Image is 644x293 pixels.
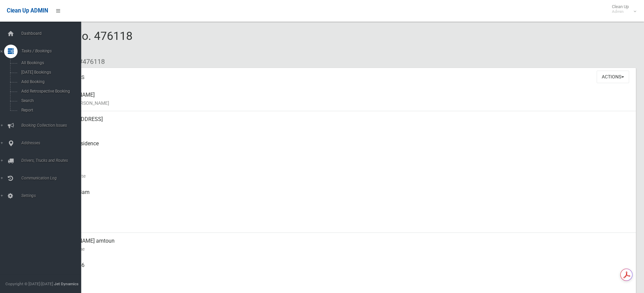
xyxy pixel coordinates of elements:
div: [PERSON_NAME] [54,87,630,111]
small: Admin [612,9,629,14]
div: [DATE] [54,209,630,233]
div: [STREET_ADDRESS] [54,111,630,136]
div: [PERSON_NAME] amtoun [54,233,630,257]
div: [DATE] [54,160,630,184]
div: Front of Residence [54,136,630,160]
span: Settings [19,193,86,198]
span: Clean Up ADMIN [7,7,48,14]
li: #476118 [74,55,105,68]
span: Tasks / Bookings [19,49,86,53]
span: Copyright © [DATE]-[DATE] [5,282,53,286]
button: Actions [597,71,629,83]
span: Drivers, Trucks and Routes [19,158,86,163]
div: 0426287446 [54,257,630,282]
small: Collected At [54,196,630,204]
small: Pickup Point [54,148,630,156]
strong: Jet Dynamics [54,282,78,286]
span: All Bookings [19,60,80,65]
span: Booking Collection Issues [19,123,86,128]
span: Dashboard [19,31,86,36]
span: Add Retrospective Booking [19,89,80,94]
div: [DATE] 9:08am [54,184,630,209]
span: [DATE] Bookings [19,70,80,75]
span: Search [19,98,80,103]
small: Name of [PERSON_NAME] [54,99,630,107]
span: Add Booking [19,79,80,84]
span: Booking No. 476118 [30,29,133,55]
small: Mobile [54,269,630,277]
span: Addresses [19,141,86,145]
small: Collection Date [54,172,630,180]
span: Report [19,108,80,113]
small: Zone [54,221,630,229]
small: Contact Name [54,245,630,253]
span: Communication Log [19,176,86,180]
span: Clean Up [609,4,636,14]
small: Address [54,123,630,131]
